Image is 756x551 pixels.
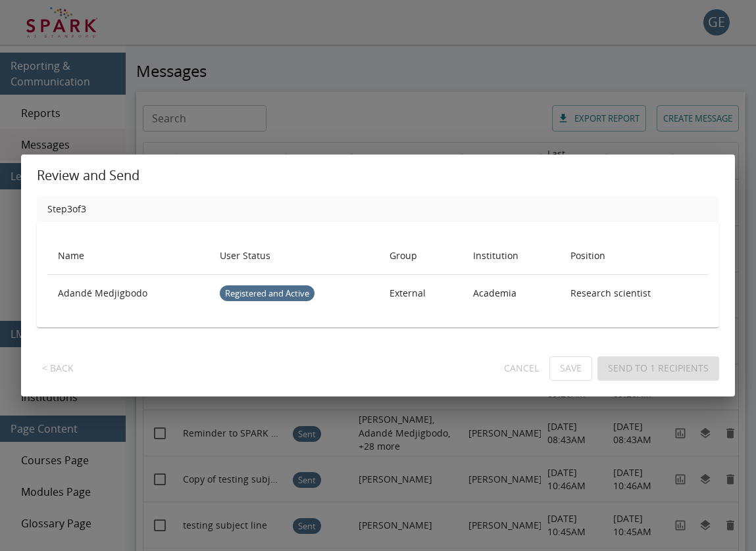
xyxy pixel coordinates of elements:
[47,202,709,216] h6: Step 3 of 3
[220,287,315,300] span: Registered and Active
[379,275,463,312] td: External
[47,275,209,312] th: Adandé Medjigbodo
[463,275,560,312] td: Academia
[463,237,560,275] th: Institution
[209,237,379,275] th: User Status
[560,275,709,312] td: Research scientist
[560,237,709,275] th: Position
[47,237,709,312] table: recipients table
[379,237,463,275] th: Group
[47,237,209,275] th: Name
[21,155,735,197] h2: Review and Send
